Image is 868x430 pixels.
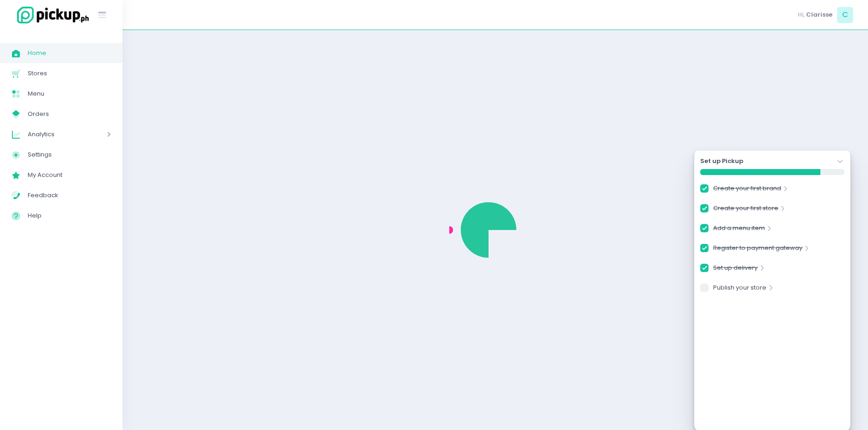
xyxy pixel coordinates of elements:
span: Menu [28,88,111,100]
span: Feedback [28,189,111,201]
span: C [837,7,853,23]
span: Help [28,210,111,222]
a: Set up delivery [713,263,758,276]
a: Add a menu item [713,224,765,236]
strong: Set up Pickup [700,157,743,166]
span: My Account [28,169,111,181]
span: Hi, [798,10,805,19]
a: Publish your store [713,283,766,296]
span: Settings [28,149,111,161]
span: Stores [28,67,111,79]
span: Clarisse [806,10,832,19]
img: logo [12,5,90,25]
span: Analytics [28,128,81,140]
span: Orders [28,108,111,120]
a: Register to payment gateway [713,243,802,256]
span: Home [28,47,111,59]
a: Create your first store [713,204,778,216]
a: Create your first brand [713,184,781,196]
